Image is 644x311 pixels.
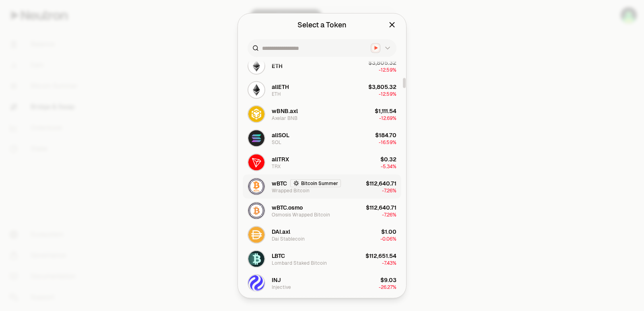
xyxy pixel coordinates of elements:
[272,115,297,121] div: Axelar BNB
[379,115,396,121] span: -12.69%
[368,82,396,91] div: $3,805.32
[375,107,396,115] div: $1,111.54
[272,284,291,290] div: Injective
[243,78,401,102] button: allETH LogoallETHETH$3,805.32-12.59%
[243,126,401,150] button: allSOL LogoallSOLSOL$184.70-16.59%
[243,198,401,222] button: wBTC.osmo LogowBTC.osmoOsmosis Wrapped Bitcoin$112,640.71-7.26%
[248,106,264,122] img: wBNB.axl Logo
[248,227,264,243] img: DAI.axl Logo
[243,150,401,174] button: allTRX LogoallTRXTRX$0.32-5.34%
[243,222,401,247] button: DAI.axl LogoDAI.axlDai Stablecoin$1.00-0.06%
[248,58,264,74] img: ETH Logo
[382,260,396,266] span: -7.43%
[248,178,264,194] img: wBTC Logo
[243,271,401,295] button: INJ LogoINJInjective$9.03-26.27%
[272,62,283,70] span: ETH
[248,82,264,98] img: allETH Logo
[381,227,396,235] div: $1.00
[272,82,289,91] span: allETH
[365,251,396,260] div: $112,651.54
[368,58,396,66] div: $3,805.32
[372,44,380,52] img: Neutron Logo
[366,179,396,187] div: $112,640.71
[272,179,287,187] span: wBTC
[371,43,392,53] button: Neutron LogoNeutron Logo
[272,163,281,169] div: TRX
[380,155,396,163] div: $0.32
[272,251,285,260] span: LBTC
[272,227,290,235] span: DAI.axl
[248,154,264,170] img: allTRX Logo
[375,131,396,139] div: $184.70
[272,155,289,163] span: allTRX
[290,179,341,187] button: Bitcoin Summer
[248,130,264,146] img: allSOL Logo
[388,19,396,30] button: Close
[382,187,396,194] span: -7.26%
[272,139,281,145] div: SOL
[379,66,396,73] span: -12.59%
[243,54,401,78] button: ETH LogoETH$3,805.32-12.59%
[272,235,305,242] div: Dai Stablecoin
[381,163,396,169] span: -5.34%
[272,276,281,284] span: INJ
[379,139,396,145] span: -16.59%
[380,276,396,284] div: $9.03
[243,102,401,126] button: wBNB.axl LogowBNB.axlAxelar BNB$1,111.54-12.69%
[379,91,396,97] span: -12.59%
[366,203,396,211] div: $112,640.71
[272,260,327,266] div: Lombard Staked Bitcoin
[272,107,298,115] span: wBNB.axl
[272,131,289,139] span: allSOL
[272,187,310,194] div: Wrapped Bitcoin
[382,211,396,218] span: -7.26%
[272,211,330,218] div: Osmosis Wrapped Bitcoin
[243,174,401,198] button: wBTC LogowBTCBitcoin SummerWrapped Bitcoin$112,640.71-7.26%
[248,202,264,218] img: wBTC.osmo Logo
[379,284,396,290] span: -26.27%
[297,19,347,30] div: Select a Token
[243,247,401,271] button: LBTC LogoLBTCLombard Staked Bitcoin$112,651.54-7.43%
[380,235,396,242] span: -0.06%
[272,91,281,97] div: ETH
[248,275,264,291] img: INJ Logo
[272,203,303,211] span: wBTC.osmo
[248,251,264,267] img: LBTC Logo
